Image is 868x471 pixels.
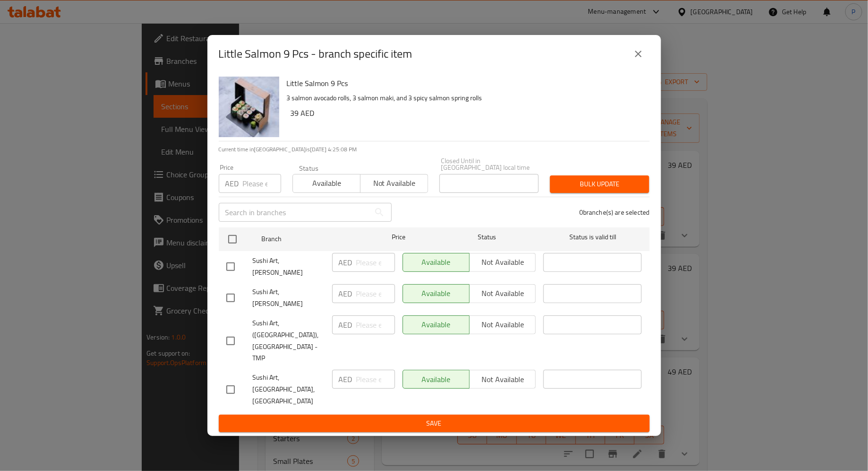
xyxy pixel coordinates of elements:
[287,77,642,90] h6: Little Salmon 9 Pcs
[339,374,352,385] p: AED
[219,203,370,222] input: Search in branches
[297,176,357,190] span: Available
[253,255,325,279] span: Sushi Art, [PERSON_NAME]
[253,372,325,407] span: Sushi Art, [GEOGRAPHIC_DATA], [GEOGRAPHIC_DATA]
[226,418,642,429] span: Save
[261,233,360,245] span: Branch
[543,231,642,243] span: Status is valid till
[225,178,239,189] p: AED
[356,370,395,389] input: Please enter price
[558,178,642,190] span: Bulk update
[253,286,325,310] span: Sushi Art, [PERSON_NAME]
[438,231,536,243] span: Status
[364,176,424,190] span: Not available
[360,174,428,193] button: Not available
[627,43,650,65] button: close
[550,175,649,193] button: Bulk update
[292,174,361,193] button: Available
[356,284,395,303] input: Please enter price
[339,319,352,331] p: AED
[356,253,395,272] input: Please enter price
[243,174,281,193] input: Please enter price
[579,208,650,217] p: 0 branche(s) are selected
[253,317,325,365] span: Sushi Art, ([GEOGRAPHIC_DATA]), [GEOGRAPHIC_DATA] - TMP
[339,257,352,268] p: AED
[356,315,395,334] input: Please enter price
[339,288,352,299] p: AED
[219,415,650,432] button: Save
[219,145,650,154] p: Current time in [GEOGRAPHIC_DATA] is [DATE] 4:25:08 PM
[367,231,430,243] span: Price
[291,106,642,120] h6: 39 AED
[219,77,279,137] img: Little Salmon 9 Pcs
[287,92,642,104] p: 3 salmon avocado rolls, 3 salmon maki, and 3 spicy salmon spring rolls
[219,46,413,61] h2: Little Salmon 9 Pcs - branch specific item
